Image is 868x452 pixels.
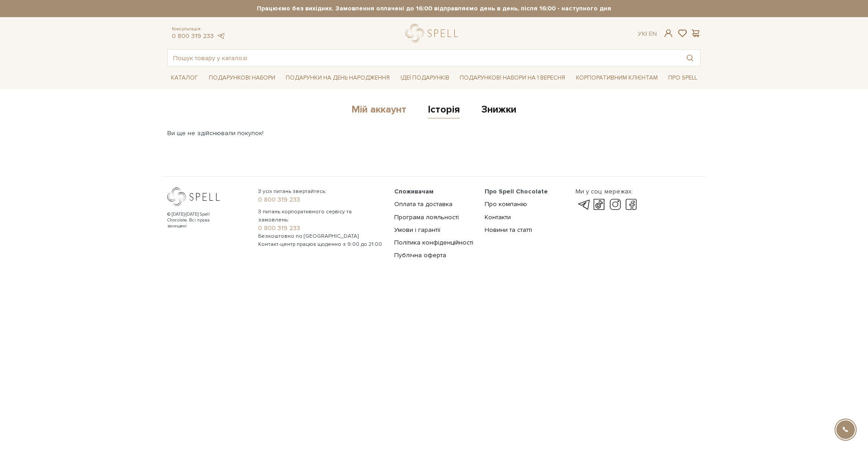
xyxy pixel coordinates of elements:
[485,226,532,234] a: Новини та статті
[456,70,569,85] a: Подарункові набори на 1 Вересня
[394,188,434,195] span: Споживачам
[172,26,225,32] span: Консультація:
[481,104,516,118] a: Знижки
[485,200,527,208] a: Про компанію
[258,196,383,204] a: 0 800 319 233
[394,251,446,259] a: Публічна оферта
[485,188,548,195] span: Про Spell Chocolate
[591,199,607,210] a: tik-tok
[282,71,393,85] a: Подарунки на День народження
[216,32,225,40] a: telegram
[258,208,383,224] span: З питань корпоративного сервісу та замовлень:
[397,71,453,85] a: Ідеї подарунків
[352,104,406,118] a: Мій аккаунт
[485,213,511,221] a: Контакти
[608,199,623,210] a: instagram
[167,129,701,137] p: Ви ще не здійснювали покупок!
[576,188,639,196] div: Ми у соц. мережах:
[167,71,202,85] a: Каталог
[646,30,647,38] span: |
[258,240,383,249] span: Контакт-центр працює щоденно з 9:00 до 21:00
[406,24,462,42] a: logo
[167,5,701,13] strong: Працюємо без вихідних. Замовлення оплачені до 16:00 відправляємо день в день, після 16:00 - насту...
[205,71,279,85] a: Подарункові набори
[679,50,700,66] button: Пошук товару у каталозі
[394,226,440,234] a: Умови і гарантії
[258,224,383,232] a: 0 800 319 233
[623,199,639,210] a: facebook
[428,104,460,118] a: Історія
[649,30,657,38] a: En
[572,70,661,85] a: Корпоративним клієнтам
[665,71,701,85] a: Про Spell
[168,50,679,66] input: Пошук товару у каталозі
[638,30,657,38] div: Ук
[394,239,473,246] a: Політика конфіденційності
[394,213,459,221] a: Програма лояльності
[576,199,591,210] a: telegram
[258,188,383,196] span: З усіх питань звертайтесь:
[172,32,214,40] a: 0 800 319 233
[258,232,383,240] span: Безкоштовно по [GEOGRAPHIC_DATA]
[167,212,228,229] div: © [DATE]-[DATE] Spell Chocolate. Всі права захищені
[394,200,453,208] a: Оплата та доставка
